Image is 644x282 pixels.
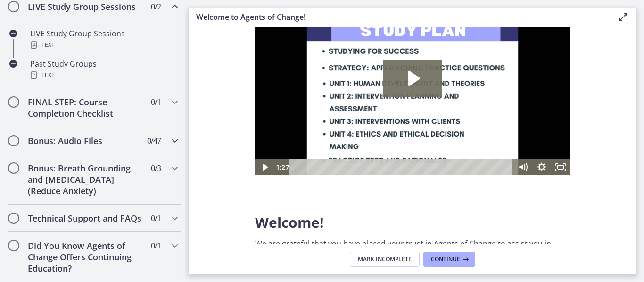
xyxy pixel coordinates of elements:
[196,11,603,23] h3: Welcome to Agents of Change!
[28,135,143,146] h2: Bonus: Audio Files
[30,39,177,51] div: Text
[358,256,412,263] span: Mark Incomplete
[423,252,475,267] button: Continue
[28,1,143,12] h2: LIVE Study Group Sessions
[258,162,277,178] button: Mute
[277,162,296,178] button: Show settings menu
[147,135,161,146] span: 0 / 47
[296,162,315,178] button: Fullscreen
[41,162,254,178] div: Playbar
[28,96,143,119] h2: FINAL STEP: Course Completion Checklist
[151,240,161,251] span: 0 / 1
[255,213,324,232] span: Welcome!
[151,96,161,108] span: 0 / 1
[431,256,460,263] span: Continue
[30,58,177,81] div: Past Study Groups
[151,162,161,174] span: 0 / 3
[28,162,143,197] h2: Bonus: Breath Grounding and [MEDICAL_DATA] (Reduce Anxiety)
[30,69,177,81] div: Text
[28,240,143,274] h2: Did You Know Agents of Change Offers Continuing Education?
[28,213,143,224] h2: Technical Support and FAQs
[128,62,187,100] button: Play Video: c1o6hcmjueu5qasqsu00.mp4
[151,213,161,224] span: 0 / 1
[30,28,177,51] div: LIVE Study Group Sessions
[151,1,161,12] span: 0 / 2
[350,252,420,267] button: Mark Incomplete
[255,238,570,272] p: We are grateful that you have placed your trust in Agents of Change to assist you in preparing fo...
